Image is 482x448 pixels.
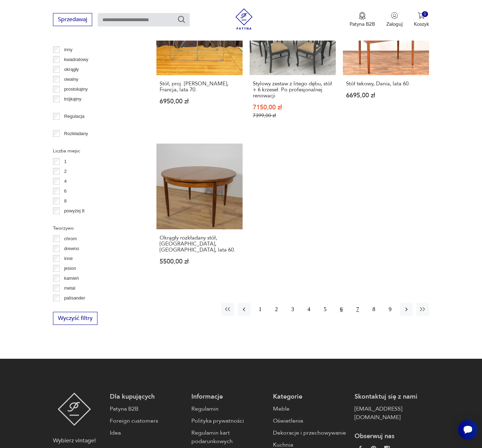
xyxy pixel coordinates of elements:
[53,224,139,232] p: Tworzywo
[253,113,333,119] p: 7399,00 zł
[177,15,186,24] button: Szukaj
[64,56,88,63] p: kwadratowy
[253,104,333,110] p: 7150,00 zł
[64,265,76,272] p: jesion
[64,235,77,243] p: chrom
[64,245,79,253] p: drewno
[110,393,184,401] p: Dla kupujących
[350,12,375,28] a: Ikona medaluPatyna B2B
[64,274,79,282] p: kamień
[64,294,85,302] p: palisander
[418,12,425,19] img: Ikona koszyka
[273,417,347,425] a: Oświetlenie
[355,393,429,401] p: Skontaktuj się z nami
[386,21,403,28] p: Zaloguj
[58,393,91,426] img: Patyna - sklep z meblami i dekoracjami vintage
[156,144,243,279] a: Okrągły rozkładany stół, G-Plan, Wielka Brytania, lata 60.Okrągły rozkładany stół, [GEOGRAPHIC_DA...
[273,405,347,413] a: Meble
[359,12,366,20] img: Ikona medalu
[191,393,266,401] p: Informacje
[351,303,364,316] button: 7
[64,85,88,93] p: prostokątny
[273,393,347,401] p: Kategorie
[355,405,429,422] a: [EMAIL_ADDRESS][DOMAIN_NAME]
[64,284,75,292] p: metal
[53,18,92,23] a: Sprzedawaj
[233,8,255,30] img: Patyna - sklep z meblami i dekoracjami vintage
[386,12,403,28] button: Zaloguj
[458,420,478,440] iframe: Smartsupp widget button
[64,113,84,120] p: Regulacja
[160,235,239,253] h3: Okrągły rozkładany stół, [GEOGRAPHIC_DATA], [GEOGRAPHIC_DATA], lata 60.
[384,303,397,316] button: 9
[350,21,375,28] p: Patyna B2B
[346,81,426,87] h3: Stół tekowy, Dania, lata 60.
[64,304,78,312] p: sklejka
[53,436,96,445] p: Wybierz vintage!
[355,432,429,441] p: Obserwuj nas
[270,303,283,316] button: 2
[414,21,429,28] p: Koszyk
[391,12,398,19] img: Ikonka użytkownika
[319,303,332,316] button: 5
[64,255,73,262] p: inne
[64,75,78,83] p: owalny
[346,92,426,98] p: 6695,00 zł
[253,81,333,99] h3: Stylowy zestaw z litego dębu, stół + 6 krzeseł. Po profesjonalnej renowacji
[273,429,347,437] a: Dekoracje i przechowywanie
[64,177,66,185] p: 4
[160,259,239,265] p: 5500,00 zł
[160,98,239,104] p: 6950,00 zł
[191,417,266,425] a: Polityka prywatności
[160,81,239,93] h3: Stół, proj. [PERSON_NAME], Francja, lata 70.
[191,405,266,413] a: Regulamin
[414,12,429,28] button: 0Koszyk
[64,130,88,138] p: Rozkładany
[254,303,267,316] button: 1
[335,303,348,316] button: 6
[64,66,79,73] p: okrągły
[64,46,72,54] p: inny
[64,207,84,215] p: powyżej 8
[286,303,299,316] button: 3
[64,95,81,103] p: trójkątny
[368,303,380,316] button: 8
[53,13,92,26] button: Sprzedawaj
[110,405,184,413] a: Patyna B2B
[64,197,66,205] p: 8
[350,12,375,28] button: Patyna B2B
[110,417,184,425] a: Foreign customers
[303,303,315,316] button: 4
[110,429,184,437] a: Idea
[53,147,139,155] p: Liczba miejsc
[422,11,428,17] div: 0
[64,168,66,175] p: 2
[53,312,97,325] button: Wyczyść filtry
[64,187,66,195] p: 6
[191,429,266,446] a: Regulamin kart podarunkowych
[64,158,66,165] p: 1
